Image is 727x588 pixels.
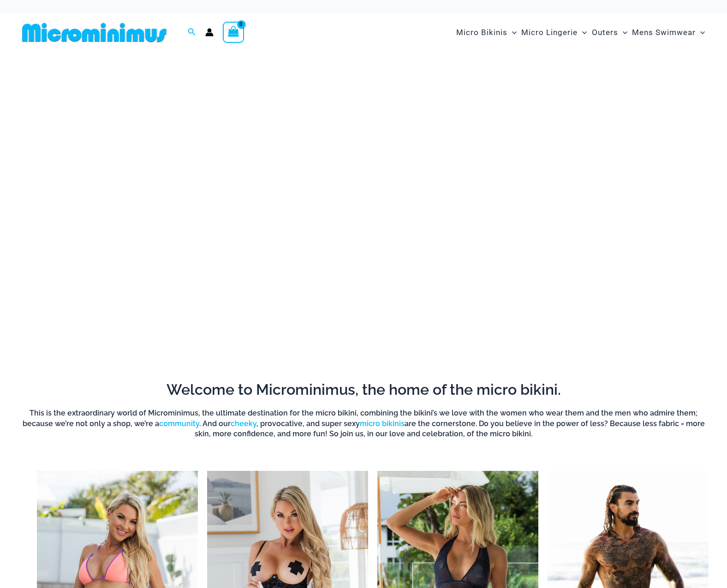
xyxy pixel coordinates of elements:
span: Menu Toggle [507,21,517,44]
img: MM SHOP LOGO FLAT [18,22,170,43]
nav: Site Navigation [453,17,709,48]
h6: This is the extraordinary world of Microminimus, the ultimate destination for the micro bikini, c... [18,408,709,439]
a: Search icon link [188,27,196,38]
a: View Shopping Cart, empty [223,22,244,43]
span: Micro Lingerie [521,21,578,44]
span: Outers [592,21,618,44]
a: community [159,419,199,428]
a: Account icon link [205,28,214,36]
a: Micro LingerieMenu ToggleMenu Toggle [519,18,589,47]
h2: Welcome to Microminimus, the home of the micro bikini. [18,380,709,399]
span: Menu Toggle [618,21,627,44]
span: Menu Toggle [696,21,705,44]
span: Mens Swimwear [632,21,696,44]
span: Menu Toggle [578,21,587,44]
a: Micro BikinisMenu ToggleMenu Toggle [454,18,519,47]
a: OutersMenu ToggleMenu Toggle [590,18,630,47]
a: cheeky [231,419,256,428]
span: Micro Bikinis [456,21,507,44]
a: Mens SwimwearMenu ToggleMenu Toggle [630,18,707,47]
a: micro bikinis [360,419,405,428]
